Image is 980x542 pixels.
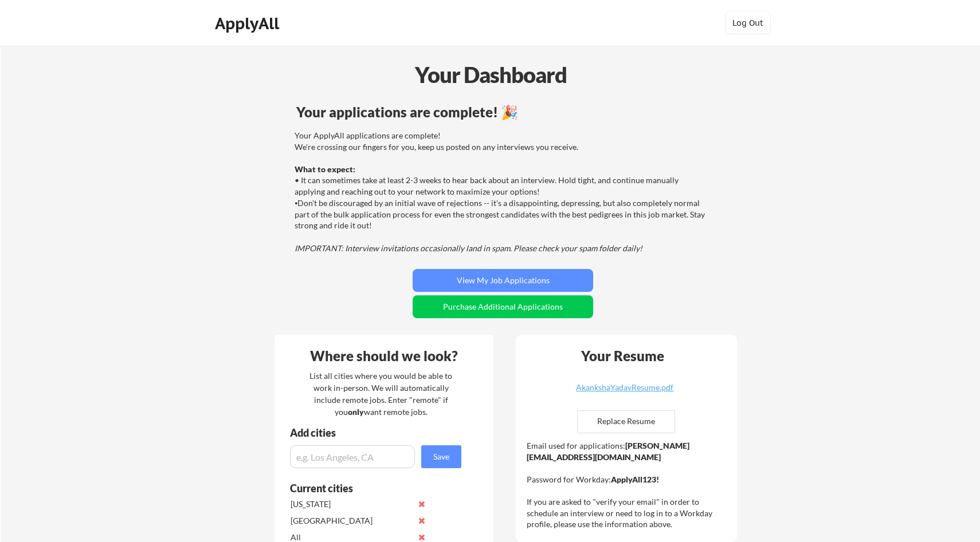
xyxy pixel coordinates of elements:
[413,269,593,292] button: View My Job Applications
[725,11,771,34] button: Log Out
[291,499,411,510] div: [US_STATE]
[290,483,449,493] div: Current cities
[556,383,693,391] div: AkankshaYadavResume.pdf
[277,349,491,363] div: Where should we look?
[611,474,659,484] strong: ApplyAll123!
[1,58,980,91] div: Your Dashboard
[421,445,461,468] button: Save
[527,441,689,462] strong: [PERSON_NAME][EMAIL_ADDRESS][DOMAIN_NAME]
[413,295,593,318] button: Purchase Additional Applications
[295,164,355,174] strong: What to expect:
[556,383,693,401] a: AkankshaYadavResume.pdf
[527,440,729,530] div: Email used for applications: Password for Workday: If you are asked to "verify your email" in ord...
[302,370,460,418] div: List all cities where you would be able to work in-person. We will automatically include remote j...
[296,105,709,119] div: Your applications are complete! 🎉
[290,445,415,468] input: e.g. Los Angeles, CA
[348,407,364,417] strong: only
[295,199,297,208] font: •
[215,14,283,33] div: ApplyAll
[295,243,642,253] em: IMPORTANT: Interview invitations occasionally land in spam. Please check your spam folder daily!
[291,515,411,527] div: [GEOGRAPHIC_DATA]
[295,130,708,254] div: Your ApplyAll applications are complete! We're crossing our fingers for you, keep us posted on an...
[290,428,464,438] div: Add cities
[566,349,679,363] div: Your Resume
